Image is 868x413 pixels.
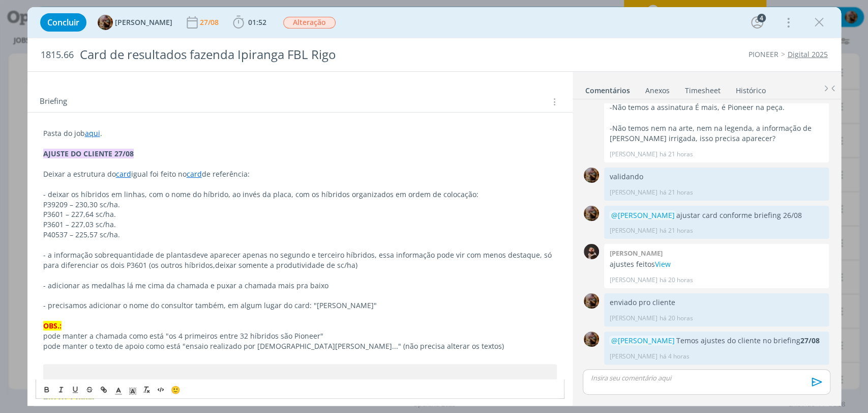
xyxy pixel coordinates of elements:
button: A[PERSON_NAME] [98,15,172,30]
div: Anexos [645,86,670,96]
span: Alteração [283,17,336,29]
span: [PERSON_NAME] [115,19,172,26]
p: P3601 – 227,03 sc/ha. [43,219,557,230]
p: [PERSON_NAME] [609,276,657,285]
p: -Não temos a assinatura É mais, é Pioneer na peça. [609,102,824,113]
a: Timesheet [684,81,721,96]
strong: OBS.: [43,321,62,331]
span: Tarefas [38,83,63,95]
div: 4 [757,14,766,22]
p: -Não temos nem na arte, nem na legenda, a informação de [PERSON_NAME] irrigada, isso precisa apar... [609,123,824,144]
span: 🙂 [171,384,181,395]
p: - deixar os híbridos em linhas, com o nome do híbrido, ao invés da placa, com os híbridos organiz... [43,189,557,200]
p: Deixar a estrutura do igual foi feito no de referência: [43,169,557,179]
span: há 20 horas [659,314,693,323]
p: - a informação sobre deve aparecer apenas no segundo e terceiro híbridos, essa informação pode vi... [43,250,557,270]
span: há 21 horas [659,226,693,235]
p: [PERSON_NAME] [609,314,657,323]
a: Digital 2025 [788,49,828,59]
span: há 21 horas [659,188,693,197]
span: Cor de Fundo [126,383,140,396]
p: - adicionar as medalhas lá me cima da chamada e puxar a chamada mais pra baixo [43,281,557,291]
div: 27/08 [200,19,221,26]
strong: 27/08 [800,336,819,345]
span: @[PERSON_NAME] [611,336,674,345]
button: 01:52 [230,14,269,31]
img: A [584,206,599,221]
p: enviado pro cliente [609,297,824,308]
a: card [116,169,131,179]
a: PIONEER [749,49,779,59]
span: quantidade de plantas [114,250,192,260]
img: D [584,244,599,259]
span: 01:52 [248,17,266,27]
img: A [98,15,113,30]
span: Cor do Texto [111,383,126,396]
span: [PERSON_NAME]" [317,300,377,310]
button: Concluir [40,13,86,32]
a: Histórico [735,81,766,96]
p: [PERSON_NAME] [609,352,657,361]
a: aqui [85,128,100,138]
button: Alteração [283,16,336,29]
img: A [584,293,599,309]
div: dialog [27,7,841,406]
p: P39209 – 230,30 sc/ha. [43,200,557,210]
span: pode manter o texto de apoio como está "ensaio realizado por [DEMOGRAPHIC_DATA][PERSON_NAME]..." ... [43,341,504,351]
img: A [584,168,599,183]
span: há 4 horas [659,352,689,361]
p: [PERSON_NAME] [609,150,657,159]
span: Briefing [40,95,67,108]
a: card [187,169,202,179]
span: 1815.66 [41,49,74,61]
p: validando [609,172,824,182]
p: ajustar card conforme briefing 26/08 [609,210,824,221]
p: [PERSON_NAME] [609,188,657,197]
div: Card de resultados fazenda Ipiranga FBL Rigo [76,42,496,67]
p: [PERSON_NAME] [609,226,657,235]
p: P40537 – 225,57 sc/ha. [43,230,557,240]
p: - precisamos adicionar o nome do consultor também, em algum lugar do card: " [43,300,557,311]
span: Concluir [47,18,79,26]
b: [PERSON_NAME] [609,249,662,258]
span: há 20 horas [659,276,693,285]
button: 🙂 [168,383,183,396]
span: deixar somente a produtividade de sc/ha) [215,260,357,270]
strong: AJUSTE DO CLIENTE 27/08 [43,149,134,158]
span: há 21 horas [659,150,693,159]
p: Pasta do job . [43,128,557,139]
a: View [654,259,670,269]
a: Comentários [585,81,631,96]
button: 4 [749,14,765,31]
img: A [584,332,599,347]
span: @[PERSON_NAME] [611,210,674,220]
p: Temos ajustes do cliente no briefing [609,336,824,346]
p: ajustes feitos [609,259,824,269]
p: P3601 – 227,64 sc/ha. [43,209,557,219]
span: pode manter a chamada como está "os 4 primeiros entre 32 híbridos são Pioneer" [43,331,323,341]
